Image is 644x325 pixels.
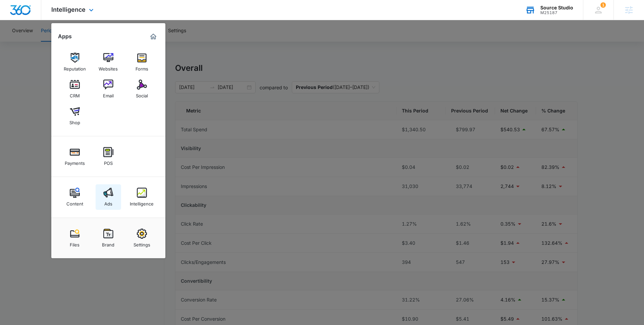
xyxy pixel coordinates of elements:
[129,184,155,210] a: Intelligence
[136,63,148,72] div: Forms
[102,239,114,247] div: Brand
[129,76,155,102] a: Social
[103,90,114,98] div: Email
[96,76,121,102] a: Email
[62,49,88,75] a: Reputation
[66,198,83,206] div: Content
[62,225,88,251] a: Files
[96,225,121,251] a: Brand
[69,117,80,125] div: Shop
[129,225,155,251] a: Settings
[130,198,154,206] div: Intelligence
[133,239,150,247] div: Settings
[99,63,118,72] div: Websites
[62,76,88,102] a: CRM
[540,5,573,10] div: account name
[62,184,88,210] a: Content
[70,90,80,98] div: CRM
[129,49,155,75] a: Forms
[62,144,88,169] a: Payments
[96,184,121,210] a: Ads
[600,2,606,8] span: 1
[70,239,79,247] div: Files
[96,49,121,75] a: Websites
[600,2,606,8] div: notifications count
[148,31,159,42] a: Marketing 360® Dashboard
[104,198,112,206] div: Ads
[62,103,88,129] a: Shop
[65,157,85,166] div: Payments
[96,144,121,169] a: POS
[64,63,86,72] div: Reputation
[58,33,72,40] h2: Apps
[136,90,148,98] div: Social
[104,157,113,166] div: POS
[51,6,86,13] span: Intelligence
[540,10,573,15] div: account id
